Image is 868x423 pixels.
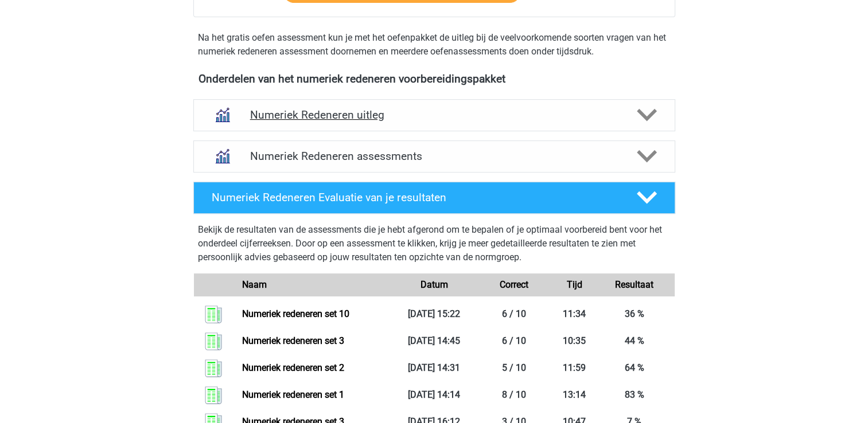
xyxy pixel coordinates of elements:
a: Numeriek redeneren set 2 [242,362,344,373]
a: Numeriek redeneren set 3 [242,335,344,346]
a: assessments Numeriek Redeneren assessments [189,140,680,173]
h4: Numeriek Redeneren assessments [250,150,618,163]
div: Datum [394,278,474,292]
a: uitleg Numeriek Redeneren uitleg [189,99,680,131]
h4: Numeriek Redeneren uitleg [250,108,618,122]
div: Correct [474,278,554,292]
a: Numeriek redeneren set 10 [242,308,349,319]
p: Bekijk de resultaten van de assessments die je hebt afgerond om te bepalen of je optimaal voorber... [198,223,671,264]
h4: Onderdelen van het numeriek redeneren voorbereidingspakket [198,72,670,85]
h4: Numeriek Redeneren Evaluatie van je resultaten [212,191,618,204]
div: Na het gratis oefen assessment kun je met het oefenpakket de uitleg bij de veelvoorkomende soorte... [193,31,675,58]
div: Tijd [554,278,594,292]
div: Naam [233,278,394,292]
div: Resultaat [594,278,675,292]
img: numeriek redeneren assessments [208,142,237,171]
img: numeriek redeneren uitleg [208,100,237,130]
a: Numeriek Redeneren Evaluatie van je resultaten [189,182,680,214]
a: Numeriek redeneren set 1 [242,389,344,400]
